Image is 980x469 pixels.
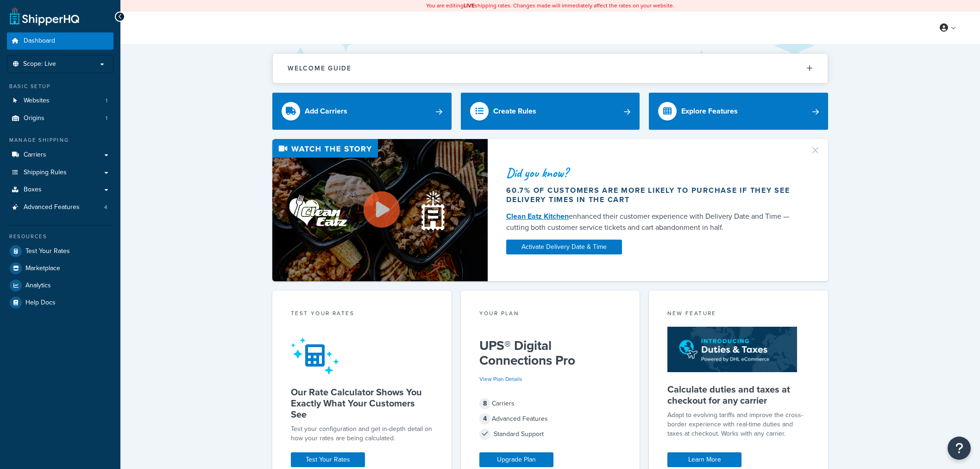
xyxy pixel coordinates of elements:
a: Websites1 [7,92,113,109]
div: Basic Setup [7,82,113,90]
span: Test Your Rates [25,247,70,255]
span: 4 [104,203,107,211]
div: Create Rules [493,105,536,118]
span: 1 [106,97,107,105]
div: Manage Shipping [7,136,113,144]
div: 60.7% of customers are more likely to purchase if they see delivery times in the cart [506,186,799,204]
h5: Calculate duties and taxes at checkout for any carrier [667,384,810,406]
h2: Welcome Guide [288,65,352,72]
div: Test your rates [291,309,433,320]
span: Dashboard [24,37,55,45]
a: Origins1 [7,110,113,127]
a: Advanced Features4 [7,199,113,216]
span: Analytics [25,282,51,290]
a: Test Your Rates [291,452,365,467]
span: Advanced Features [24,203,80,211]
a: Dashboard [7,32,113,50]
span: 1 [106,114,107,122]
div: Test your configuration and get in-depth detail on how your rates are being calculated. [291,425,433,443]
span: Websites [24,97,50,105]
a: Create Rules [461,93,640,130]
span: 8 [479,398,490,409]
a: Analytics [7,277,113,294]
button: Open Resource Center [948,437,971,460]
span: Help Docs [25,299,56,307]
span: Origins [24,114,44,122]
li: Advanced Features [7,199,113,216]
span: Marketplace [25,265,60,273]
img: Video thumbnail [272,139,488,281]
li: Websites [7,92,113,109]
button: Welcome Guide [273,54,828,83]
a: Learn More [667,452,741,467]
div: Standard Support [479,428,622,441]
a: Add Carriers [272,93,452,130]
a: Help Docs [7,294,113,311]
a: Marketplace [7,260,113,277]
h5: Our Rate Calculator Shows You Exactly What Your Customers See [291,387,433,420]
div: Your Plan [479,309,622,320]
div: Advanced Features [479,412,622,425]
a: Carriers [7,146,113,164]
span: 4 [479,413,490,425]
a: Test Your Rates [7,243,113,260]
div: Did you know? [506,166,799,179]
a: Shipping Rules [7,164,113,181]
span: Boxes [24,186,42,194]
li: Origins [7,110,113,127]
div: New Feature [667,309,810,320]
h5: UPS® Digital Connections Pro [479,338,622,368]
a: View Plan Details [479,375,522,383]
span: Carriers [24,151,46,159]
p: Adapt to evolving tariffs and improve the cross-border experience with real-time duties and taxes... [667,411,810,438]
span: Shipping Rules [24,169,67,177]
a: Boxes [7,181,113,198]
a: Upgrade Plan [479,452,553,467]
a: Clean Eatz Kitchen [506,211,569,222]
b: LIVE [464,1,475,10]
div: Carriers [479,397,622,410]
div: enhanced their customer experience with Delivery Date and Time — cutting both customer service ti... [506,211,799,233]
div: Add Carriers [305,105,347,118]
a: Explore Features [649,93,828,130]
span: Scope: Live [23,60,56,68]
div: Explore Features [681,105,738,118]
div: Resources [7,233,113,241]
a: Activate Delivery Date & Time [506,240,622,254]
